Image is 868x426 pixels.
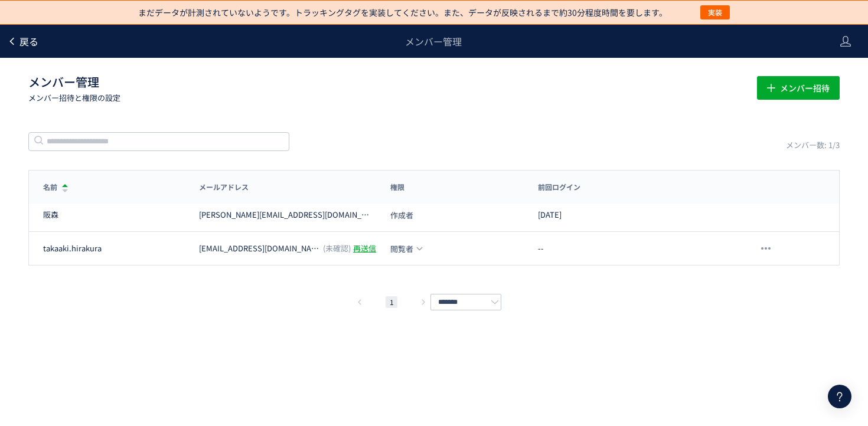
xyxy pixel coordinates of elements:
div: takaaki.hirakura [43,243,102,254]
div: -- [524,243,708,254]
button: メンバー招待 [757,76,840,100]
h1: メンバー管理 [28,74,743,103]
div: (未確認) [323,243,351,254]
div: メンバー管理 [38,25,828,58]
div: 閲覧者 [390,243,423,254]
span: 名前 [43,182,57,192]
div: [DATE] [524,209,708,221]
span: 作成者 [390,211,413,219]
div: [PERSON_NAME][EMAIL_ADDRESS][DOMAIN_NAME] [199,209,374,221]
div: 阪森 [43,209,58,221]
div: pagination [28,295,840,309]
li: 1 [386,296,397,308]
button: 実装 [700,5,730,19]
span: メールアドレス [199,182,249,192]
div: メンバー数: 1/3 [786,140,840,151]
span: 戻る [19,34,38,48]
p: メンバー招待と権限の設定 [28,92,743,103]
p: まだデータが計測されていないようです。トラッキングタグを実装してください。また、データが反映されるまで約30分程度時間を要します。 [138,6,667,18]
span: 閲覧者 [390,245,413,253]
div: [EMAIL_ADDRESS][DOMAIN_NAME] [199,243,321,254]
span: 実装 [708,5,722,19]
span: 前回ログイン [538,182,580,192]
div: 再送信 [353,243,376,254]
span: メンバー招待 [780,76,830,100]
span: 権限 [390,182,404,192]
